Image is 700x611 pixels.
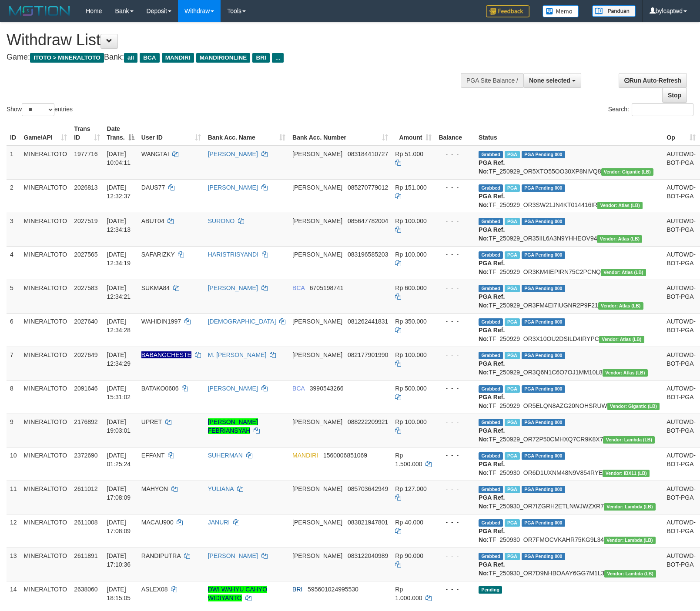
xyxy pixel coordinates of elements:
td: AUTOWD-BOT-PGA [663,548,699,581]
span: Rp 100.000 [395,418,426,425]
b: PGA Ref. No: [479,561,505,577]
span: Copy 1560006851069 to clipboard [323,452,367,459]
span: [PERSON_NAME] [292,251,342,258]
span: Rp 350.000 [395,318,426,325]
span: PGA Pending [522,519,565,527]
div: - - - [439,284,472,292]
td: TF_250930_OR7FMOCVKAHR75KG9L34 [475,514,663,548]
td: TF_250930_OR6D1UXNM48N9V854RYE [475,447,663,481]
span: [PERSON_NAME] [292,184,342,191]
th: ID [7,121,20,146]
span: PGA Pending [522,419,565,426]
span: [PERSON_NAME] [292,150,342,157]
span: PGA Pending [522,251,565,259]
span: [DATE] 17:08:09 [107,485,131,501]
b: PGA Ref. No: [479,427,505,443]
a: [DEMOGRAPHIC_DATA] [208,318,276,325]
a: [PERSON_NAME] [208,385,258,392]
span: Grabbed [479,184,503,192]
th: Balance [435,121,475,146]
span: Copy 595601024995530 to clipboard [308,586,358,593]
span: Grabbed [479,352,503,359]
button: None selected [523,73,581,88]
img: MOTION_logo.png [7,4,73,17]
b: PGA Ref. No: [479,260,505,275]
span: Copy 088222209921 to clipboard [348,418,388,425]
span: [DATE] 19:03:01 [107,418,131,434]
span: Vendor URL: https://dashboard.q2checkout.com/secure [604,503,656,511]
span: PGA Pending [522,318,565,326]
span: Pending [479,586,502,594]
span: 2027583 [74,284,98,291]
th: Amount: activate to sort column ascending [392,121,435,146]
a: Run Auto-Refresh [619,73,687,88]
b: PGA Ref. No: [479,494,505,510]
span: ... [272,53,284,63]
td: AUTOWD-BOT-PGA [663,447,699,481]
th: Date Trans.: activate to sort column descending [104,121,138,146]
span: Marked by bylanggota2 [505,251,520,259]
span: Grabbed [479,218,503,225]
span: Marked by bylanggota1 [505,452,520,460]
b: PGA Ref. No: [479,293,505,309]
td: TF_250930_OR7D9NHBOAAY6GG7M1L3 [475,548,663,581]
span: Marked by bylanggota2 [505,553,520,560]
span: [PERSON_NAME] [292,318,342,325]
span: ASLEX08 [141,586,168,593]
td: TF_250929_OR5XTO55OO30XP8NIVQ8 [475,146,663,180]
h4: Game: Bank: [7,53,458,62]
span: 2027640 [74,318,98,325]
span: 2027649 [74,351,98,358]
span: ABUT04 [141,217,164,224]
td: 7 [7,347,20,380]
span: Vendor URL: https://dashboard.q2checkout.com/secure [603,470,650,477]
span: Vendor URL: https://dashboard.q2checkout.com/secure [603,436,655,444]
b: PGA Ref. No: [479,193,505,208]
td: TF_250929_OR3Q6N1C6O7OJ1MM10L8 [475,347,663,380]
span: PGA Pending [522,452,565,460]
span: 2027565 [74,251,98,258]
span: 2091646 [74,385,98,392]
span: Vendor URL: https://dashboard.q2checkout.com/secure [597,202,643,209]
span: Grabbed [479,419,503,426]
span: RANDIPUTRA [141,552,181,559]
select: Showentries [22,103,54,116]
span: 2611891 [74,552,98,559]
span: PGA Pending [522,218,565,225]
div: - - - [439,183,472,192]
a: [PERSON_NAME] [208,284,258,291]
td: AUTOWD-BOT-PGA [663,414,699,447]
td: 3 [7,213,20,246]
span: PGA Pending [522,385,565,393]
a: SUHERMAN [208,452,243,459]
span: MANDIRIONLINE [196,53,251,63]
b: PGA Ref. No: [479,226,505,242]
label: Show entries [7,103,73,116]
span: Marked by bylanggota2 [505,519,520,527]
a: SURONO [208,217,234,224]
td: 9 [7,414,20,447]
span: Marked by bylanggota2 [505,352,520,359]
div: - - - [439,451,472,460]
span: Grabbed [479,553,503,560]
th: Bank Acc. Number: activate to sort column ascending [289,121,392,146]
span: [DATE] 15:31:02 [107,385,131,401]
span: 1977716 [74,150,98,157]
span: Copy 083196585203 to clipboard [348,251,388,258]
img: Button%20Memo.svg [543,5,579,17]
a: [PERSON_NAME] [208,552,258,559]
span: SUKMA84 [141,284,170,291]
span: Vendor URL: https://dashboard.q2checkout.com/secure [603,369,648,377]
th: Op: activate to sort column ascending [663,121,699,146]
td: 8 [7,380,20,414]
td: MINERALTOTO [20,246,71,280]
span: EFFANT [141,452,164,459]
span: Copy 3990543266 to clipboard [310,385,344,392]
div: - - - [439,585,472,594]
span: MAHYON [141,485,168,492]
span: None selected [529,77,570,84]
span: 2638060 [74,586,98,593]
span: Copy 083122040989 to clipboard [348,552,388,559]
span: Vendor URL: https://dashboard.q2checkout.com/secure [601,168,654,176]
td: TF_250929_OR3SW21JN4KT014416IR [475,179,663,213]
